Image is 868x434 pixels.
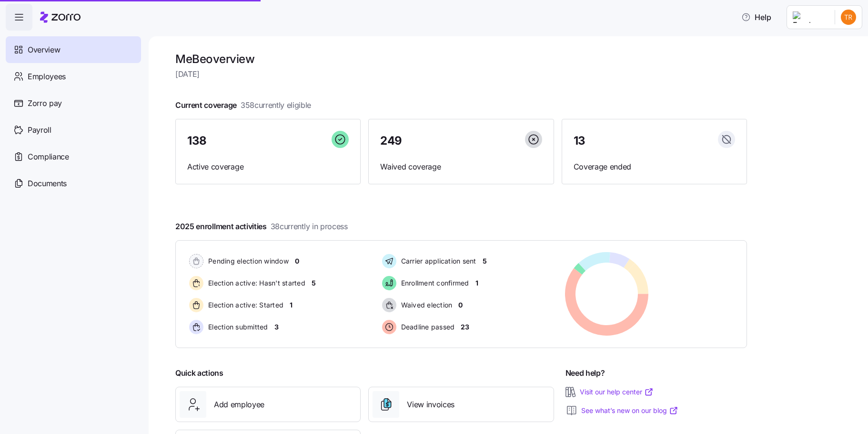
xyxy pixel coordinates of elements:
a: Payroll [6,116,141,143]
span: Coverage ended [574,161,735,173]
span: Need help? [565,367,605,379]
span: Quick actions [175,367,223,379]
span: Zorro pay [28,97,62,109]
span: 3 [274,322,279,332]
a: Compliance [6,143,141,170]
span: 1 [475,278,478,288]
span: Enrollment confirmed [398,278,469,288]
span: 5 [312,278,316,288]
span: Employees [28,71,66,83]
span: 138 [187,135,207,147]
img: 9f08772f748d173b6a631cba1b0c6066 [841,10,856,25]
a: Documents [6,170,141,197]
span: Add employee [214,399,264,411]
span: 1 [290,300,293,310]
span: 0 [295,256,299,266]
span: 23 [461,322,469,332]
span: View invoices [407,399,454,411]
span: Pending election window [205,256,289,266]
span: 13 [574,135,585,147]
span: Waived election [398,300,453,310]
span: Active coverage [187,161,349,173]
a: Employees [6,63,141,90]
span: Payroll [28,124,51,136]
h1: MeBe overview [175,52,747,66]
span: Help [741,11,771,23]
span: Election active: Started [205,300,283,310]
span: Compliance [28,151,69,163]
span: Overview [28,44,60,56]
a: Zorro pay [6,90,141,116]
span: Election submitted [205,322,268,332]
a: Visit our help center [580,387,654,397]
button: Help [734,8,779,27]
img: Employer logo [793,11,827,23]
span: Documents [28,178,67,190]
span: Election active: Hasn't started [205,278,305,288]
span: Current coverage [175,99,311,111]
span: 38 currently in process [271,221,348,233]
span: 0 [458,300,463,310]
span: 358 currently eligible [241,99,311,111]
span: [DATE] [175,68,747,80]
span: 249 [380,135,402,147]
a: See what’s new on our blog [581,406,678,415]
span: 5 [483,256,487,266]
a: Overview [6,36,141,63]
span: 2025 enrollment activities [175,221,348,233]
span: Waived coverage [380,161,542,173]
span: Carrier application sent [398,256,476,266]
span: Deadline passed [398,322,455,332]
